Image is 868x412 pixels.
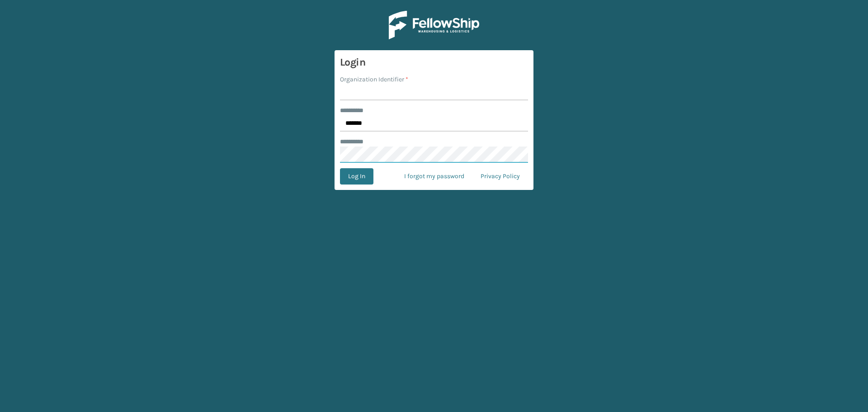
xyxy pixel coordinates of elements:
img: Logo [389,11,479,39]
h3: Login [340,56,528,69]
label: Organization Identifier [340,75,408,84]
a: I forgot my password [396,168,472,185]
a: Privacy Policy [472,168,528,185]
button: Log In [340,168,373,185]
